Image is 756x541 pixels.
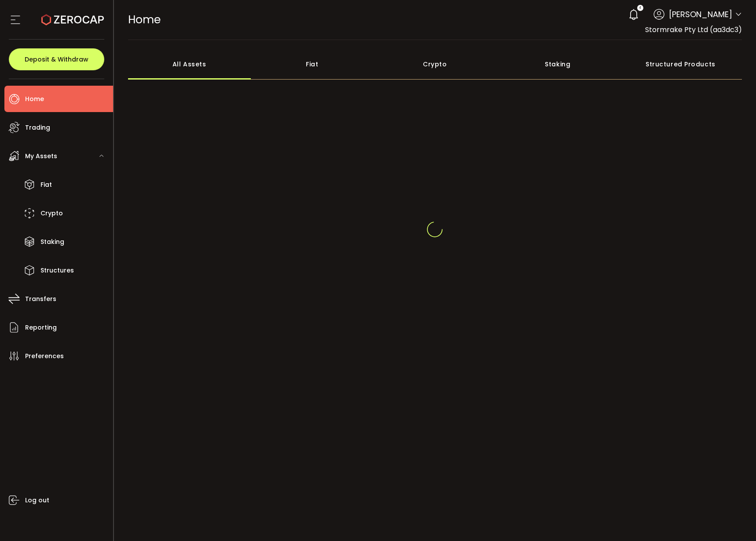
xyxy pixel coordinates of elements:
[645,25,742,35] span: Stormrake Pty Ltd (aa3dc3)
[25,150,57,163] span: My Assets
[40,178,52,191] span: Fiat
[25,293,56,305] span: Transfers
[128,12,161,27] span: Home
[25,494,49,507] span: Log out
[9,48,104,70] button: Deposit & Withdraw
[25,350,64,363] span: Preferences
[619,49,742,80] div: Structured Products
[251,49,374,80] div: Fiat
[669,8,732,20] span: [PERSON_NAME]
[25,121,50,134] span: Trading
[40,236,64,248] span: Staking
[374,49,496,80] div: Crypto
[639,5,641,11] span: 4
[25,93,44,105] span: Home
[128,49,251,80] div: All Assets
[40,207,63,220] span: Crypto
[496,49,619,80] div: Staking
[40,264,74,277] span: Structures
[25,56,88,62] span: Deposit & Withdraw
[25,321,57,334] span: Reporting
